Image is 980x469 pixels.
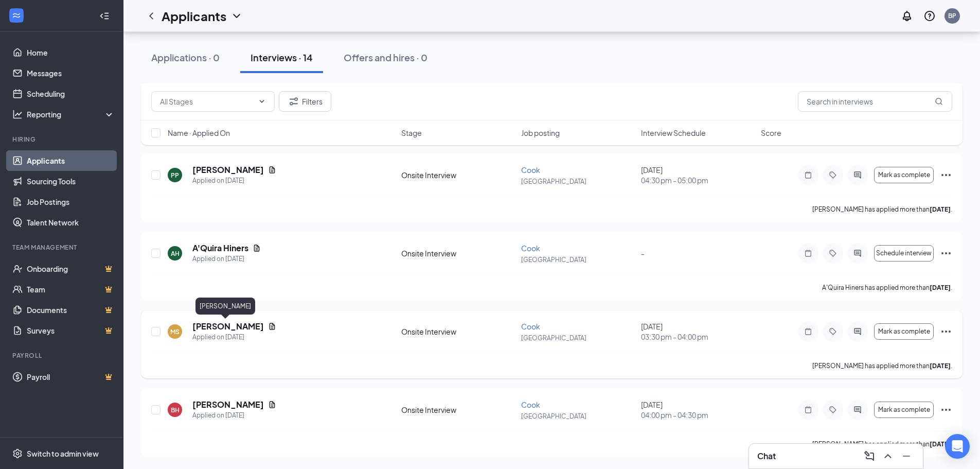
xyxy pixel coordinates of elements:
[344,51,427,64] div: Offers and hires · 0
[258,97,266,106] svg: ChevronDown
[874,323,934,340] button: Mark as complete
[401,326,515,337] div: Onsite Interview
[279,91,331,112] button: Filter Filters
[27,109,115,119] div: Reporting
[851,249,864,257] svg: ActiveChat
[192,176,276,186] div: Applied on [DATE]
[521,412,635,421] p: [GEOGRAPHIC_DATA]
[930,284,951,291] b: [DATE]
[812,205,952,214] p: [PERSON_NAME] has applied more than .
[923,10,936,22] svg: QuestionInfo
[521,334,635,342] p: [GEOGRAPHIC_DATA]
[930,362,951,370] b: [DATE]
[27,192,115,212] a: Job Postings
[802,171,814,179] svg: Note
[900,450,913,462] svg: Minimize
[935,97,943,106] svg: MagnifyingGlass
[641,321,755,342] div: [DATE]
[401,405,515,415] div: Onsite Interview
[851,171,864,179] svg: ActiveChat
[12,448,23,459] svg: Settings
[521,165,540,175] span: Cook
[521,322,540,331] span: Cook
[930,205,951,213] b: [DATE]
[827,171,839,179] svg: Tag
[851,406,864,414] svg: ActiveChat
[168,128,230,138] span: Name · Applied On
[99,11,110,21] svg: Collapse
[288,95,300,108] svg: Filter
[401,170,515,180] div: Onsite Interview
[880,448,896,464] button: ChevronUp
[641,332,755,342] span: 03:30 pm - 04:00 pm
[641,399,755,420] div: [DATE]
[192,332,276,342] div: Applied on [DATE]
[641,410,755,420] span: 04:00 pm - 04:30 pm
[230,10,243,22] svg: ChevronDown
[802,406,814,414] svg: Note
[521,177,635,186] p: [GEOGRAPHIC_DATA]
[162,7,226,25] h1: Applicants
[521,128,560,138] span: Job posting
[641,175,755,185] span: 04:30 pm - 05:00 pm
[192,254,261,264] div: Applied on [DATE]
[901,10,913,22] svg: Notifications
[822,283,952,292] p: A'Quira Hiners has applied more than .
[827,406,839,414] svg: Tag
[876,250,932,257] span: Schedule interview
[27,212,115,233] a: Talent Network
[192,164,264,176] h5: [PERSON_NAME]
[945,434,970,459] div: Open Intercom Messenger
[195,298,255,315] div: [PERSON_NAME]
[171,406,180,414] div: BH
[27,258,115,279] a: OnboardingCrown
[27,279,115,300] a: TeamCrown
[798,91,952,112] input: Search in interviews
[898,448,915,464] button: Minimize
[27,367,115,387] a: PayrollCrown
[940,247,952,259] svg: Ellipses
[521,400,540,409] span: Cook
[521,255,635,264] p: [GEOGRAPHIC_DATA]
[812,440,952,448] p: [PERSON_NAME] has applied more than .
[268,401,276,409] svg: Document
[145,10,157,22] svg: ChevronLeft
[268,322,276,331] svg: Document
[861,448,878,464] button: ComposeMessage
[11,10,22,21] svg: WorkstreamLogo
[12,109,23,119] svg: Analysis
[882,450,894,462] svg: ChevronUp
[641,128,706,138] span: Interview Schedule
[27,42,115,63] a: Home
[851,327,864,336] svg: ActiveChat
[874,167,934,183] button: Mark as complete
[27,63,115,83] a: Messages
[761,128,781,138] span: Score
[878,406,930,413] span: Mark as complete
[27,171,115,192] a: Sourcing Tools
[641,249,645,258] span: -
[151,51,220,64] div: Applications · 0
[192,399,264,410] h5: [PERSON_NAME]
[170,327,180,336] div: MS
[874,245,934,262] button: Schedule interview
[878,328,930,335] span: Mark as complete
[940,404,952,416] svg: Ellipses
[253,244,261,252] svg: Document
[521,244,540,253] span: Cook
[812,361,952,370] p: [PERSON_NAME] has applied more than .
[27,83,115,104] a: Scheduling
[27,448,99,459] div: Switch to admin view
[171,171,179,180] div: PP
[874,402,934,418] button: Mark as complete
[268,166,276,174] svg: Document
[863,450,876,462] svg: ComposeMessage
[878,171,930,179] span: Mark as complete
[12,243,113,252] div: Team Management
[641,165,755,185] div: [DATE]
[757,450,776,462] h3: Chat
[192,242,248,254] h5: A'Quira Hiners
[12,351,113,360] div: Payroll
[401,248,515,258] div: Onsite Interview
